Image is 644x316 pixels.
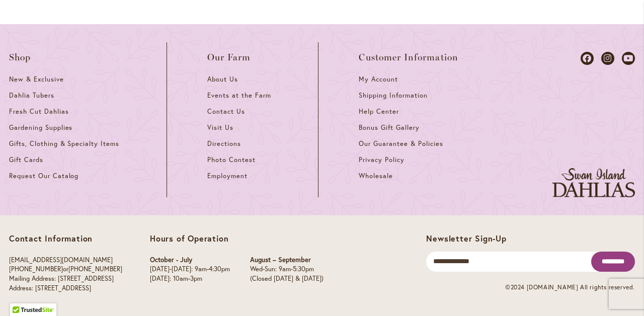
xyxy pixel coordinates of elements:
[9,91,54,100] span: Dahlia Tubers
[150,256,230,265] p: October - July
[9,265,63,273] a: [PHONE_NUMBER]
[9,256,122,293] p: or Mailing Address: [STREET_ADDRESS] Address: [STREET_ADDRESS]
[359,139,443,148] span: Our Guarantee & Policies
[207,52,251,62] span: Our Farm
[150,233,324,244] p: Hours of Operation
[9,52,31,62] span: Shop
[359,107,399,116] span: Help Center
[581,52,594,65] a: Dahlias on Facebook
[9,139,119,148] span: Gifts, Clothing & Specialty Items
[359,52,458,62] span: Customer Information
[250,256,324,265] p: August – September
[68,265,122,273] a: [PHONE_NUMBER]
[359,123,419,132] span: Bonus Gift Gallery
[359,75,398,84] span: My Account
[359,172,393,180] span: Wholesale
[426,233,506,244] span: Newsletter Sign-Up
[9,256,113,264] a: [EMAIL_ADDRESS][DOMAIN_NAME]
[207,75,238,84] span: About Us
[9,155,43,164] span: Gift Cards
[207,172,248,180] span: Employment
[250,274,324,284] p: (Closed [DATE] & [DATE])
[359,155,405,164] span: Privacy Policy
[207,139,241,148] span: Directions
[207,107,245,116] span: Contact Us
[622,52,635,65] a: Dahlias on Youtube
[207,123,233,132] span: Visit Us
[9,107,69,116] span: Fresh Cut Dahlias
[150,274,230,284] p: [DATE]: 10am-3pm
[601,52,614,65] a: Dahlias on Instagram
[250,265,324,274] p: Wed-Sun: 9am-5:30pm
[9,75,64,84] span: New & Exclusive
[9,233,122,244] p: Contact Information
[9,123,72,132] span: Gardening Supplies
[207,91,271,100] span: Events at the Farm
[9,172,78,180] span: Request Our Catalog
[207,155,256,164] span: Photo Contest
[150,265,230,274] p: [DATE]-[DATE]: 9am-4:30pm
[359,91,427,100] span: Shipping Information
